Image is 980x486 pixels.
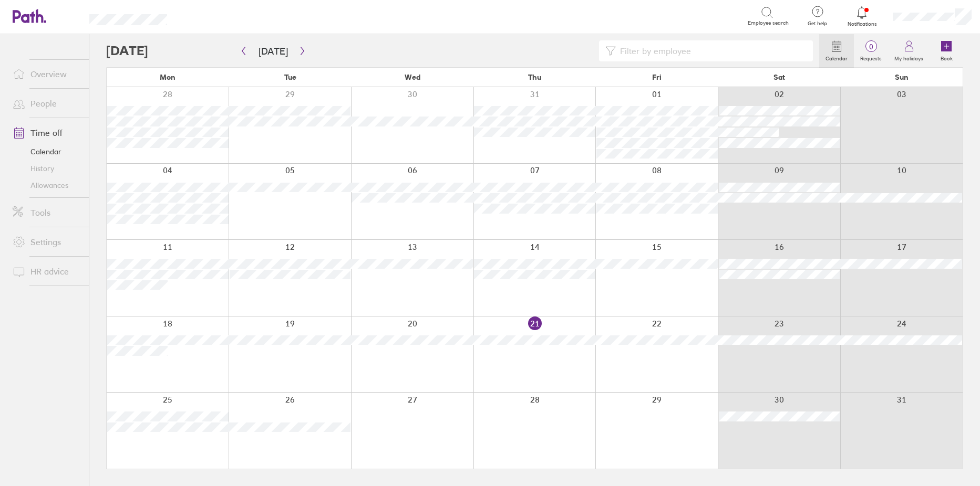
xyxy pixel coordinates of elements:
[845,21,879,27] span: Notifications
[652,73,662,81] span: Fri
[4,122,89,143] a: Time off
[895,73,909,81] span: Sun
[854,34,888,68] a: 0Requests
[160,73,176,81] span: Mon
[888,34,930,68] a: My holidays
[4,261,89,282] a: HR advice
[845,5,879,27] a: Notifications
[4,143,89,160] a: Calendar
[888,52,930,62] label: My holidays
[4,202,89,223] a: Tools
[800,20,834,27] span: Get help
[773,73,785,81] span: Sat
[616,41,807,61] input: Filter by employee
[854,52,888,62] label: Requests
[250,43,296,60] button: [DATE]
[528,73,541,81] span: Thu
[819,52,854,62] label: Calendar
[405,73,420,81] span: Wed
[195,11,222,20] div: Search
[284,73,296,81] span: Tue
[748,20,789,26] span: Employee search
[819,34,854,68] a: Calendar
[934,52,959,62] label: Book
[4,177,89,194] a: Allowances
[4,93,89,114] a: People
[4,160,89,177] a: History
[930,34,963,68] a: Book
[4,231,89,252] a: Settings
[854,43,888,51] span: 0
[4,64,89,84] a: Overview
